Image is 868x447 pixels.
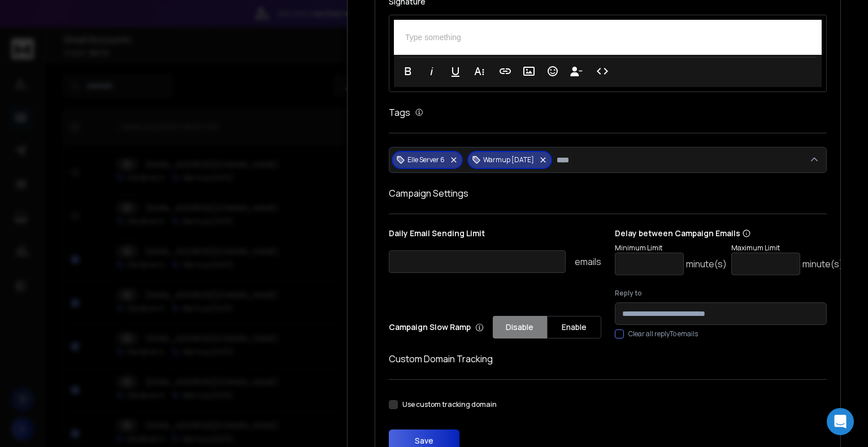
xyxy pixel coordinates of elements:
[389,106,410,119] h1: Tags
[468,60,490,83] button: More Text
[407,155,445,164] p: Elle Server 6
[686,257,727,271] p: minute(s)
[615,244,727,253] p: Minimum Limit
[615,289,827,298] label: Reply to
[575,255,601,268] p: emails
[592,60,613,83] button: Code View
[566,60,587,83] button: Insert Unsubscribe Link
[547,316,601,338] button: Enable
[518,60,540,83] button: Insert Image (Ctrl+P)
[389,186,827,200] h1: Campaign Settings
[421,60,442,83] button: Italic (Ctrl+I)
[445,60,466,83] button: Underline (Ctrl+U)
[615,228,843,239] p: Delay between Campaign Emails
[494,60,516,83] button: Insert Link (Ctrl+K)
[493,316,547,338] button: Disable
[389,322,484,333] p: Campaign Slow Ramp
[731,244,843,253] p: Maximum Limit
[389,228,601,244] p: Daily Email Sending Limit
[802,257,843,271] p: minute(s)
[628,329,698,338] label: Clear all replyTo emails
[483,155,534,164] p: Warmup [DATE]
[542,60,563,83] button: Emoticons
[389,352,827,366] h1: Custom Domain Tracking
[827,408,854,435] div: Open Intercom Messenger
[397,60,419,83] button: Bold (Ctrl+B)
[402,400,497,409] label: Use custom tracking domain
